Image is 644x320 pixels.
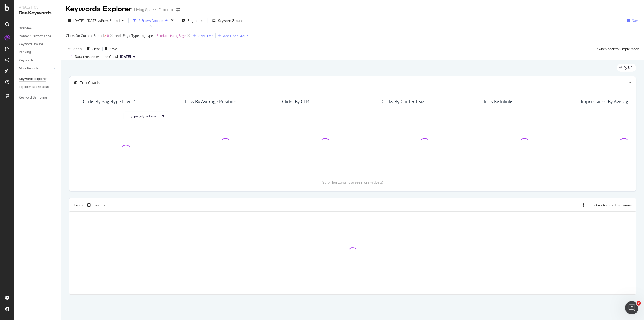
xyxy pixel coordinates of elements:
button: Save [625,16,640,25]
span: 2025 Sep. 5th [120,54,131,59]
span: ProductListingPage [157,32,186,40]
div: Explorer Bookmarks [19,84,49,90]
div: Ranking [19,50,31,55]
div: Clicks By CTR [282,99,309,104]
div: Keyword Sampling [19,95,47,100]
a: Content Performance [19,33,57,39]
span: [DATE] - [DATE] [73,18,98,23]
button: Keyword Groups [210,16,245,25]
span: By URL [623,66,634,69]
span: 2 [637,301,641,306]
div: RealKeywords [19,10,57,16]
div: legacy label [617,64,636,72]
span: > [104,33,106,38]
a: Keyword Sampling [19,95,57,100]
div: Select metrics & dimensions [588,203,632,207]
a: Keywords [19,58,57,63]
div: Overview [19,25,32,31]
div: Apply [73,47,82,51]
div: Create [74,201,108,210]
div: Clicks By pagetype Level 1 [83,99,136,104]
div: Add Filter [198,33,213,38]
div: Clicks By Content Size [382,99,427,104]
button: Segments [179,16,205,25]
span: Clicks On Current Period [66,33,104,38]
button: Select metrics & dimensions [580,202,632,208]
span: vs Prev. Period [98,18,120,23]
span: Page Type - og:type [123,33,153,38]
div: Table [93,203,102,207]
div: and [115,33,121,38]
div: Clicks By Inlinks [481,99,513,104]
div: times [170,18,175,23]
div: arrow-right-arrow-left [176,8,180,12]
a: Overview [19,25,57,31]
div: Clear [92,47,100,51]
span: 0 [107,32,109,40]
button: 2 Filters Applied [131,16,170,25]
iframe: Intercom live chat [625,301,638,314]
button: Add Filter Group [216,32,248,39]
button: and [115,33,121,38]
span: By: pagetype Level 1 [128,114,160,118]
span: Segments [188,18,203,23]
button: [DATE] - [DATE]vsPrev. Period [66,16,126,25]
div: Keywords [19,58,33,63]
div: Save [632,18,640,23]
a: Keyword Groups [19,42,57,47]
div: Save [110,47,117,51]
button: Switch back to Simple mode [594,44,640,53]
div: More Reports [19,66,38,71]
a: More Reports [19,66,52,71]
div: Keywords Explorer [19,76,46,82]
div: Clicks By Average Position [182,99,236,104]
div: Add Filter Group [223,33,248,38]
a: Explorer Bookmarks [19,84,57,90]
div: Content Performance [19,33,51,39]
span: = [154,33,156,38]
div: Data crossed with the Crawl [75,54,118,59]
button: Add Filter [191,32,213,39]
div: Living Spaces Furniture [134,7,174,12]
div: 2 Filters Applied [139,18,163,23]
div: Keyword Groups [19,42,43,47]
div: Keyword Groups [218,18,243,23]
div: Switch back to Simple mode [597,47,640,51]
button: Apply [66,44,82,53]
button: Table [85,201,108,210]
button: Save [103,44,117,53]
button: Clear [84,44,100,53]
a: Keywords Explorer [19,76,57,82]
div: Analytics [19,4,57,10]
button: [DATE] [118,53,138,60]
div: Top Charts [80,80,100,86]
div: Keywords Explorer [66,4,132,14]
button: By: pagetype Level 1 [124,112,169,120]
div: (scroll horizontally to see more widgets) [76,180,629,185]
a: Ranking [19,50,57,55]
